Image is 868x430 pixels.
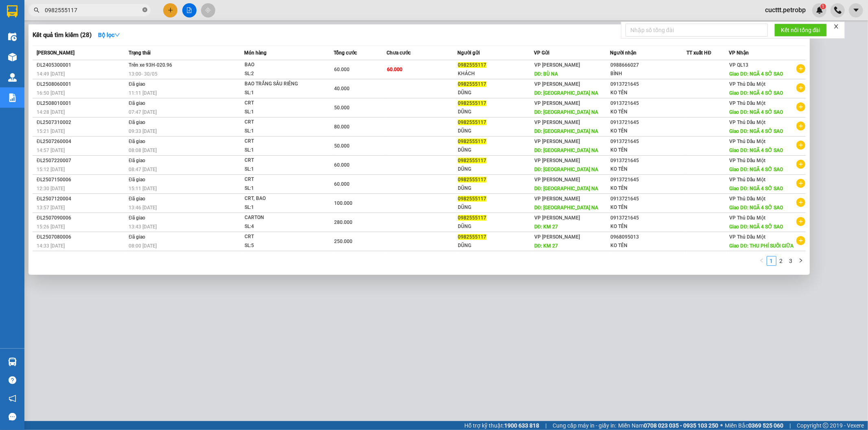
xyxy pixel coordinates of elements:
[37,80,126,89] div: ĐL2508060001
[730,148,783,153] span: Giao DĐ: NGÃ 4 SỞ SAO
[730,158,766,163] span: VP Thủ Dầu Một
[787,256,796,265] a: 3
[245,156,306,165] div: CRT
[245,127,306,136] div: SL: 1
[767,256,776,266] li: 1
[37,156,126,165] div: ĐL2507220007
[244,50,267,56] span: Món hàng
[142,7,147,14] span: close-circle
[611,137,687,146] div: 0913721645
[534,50,549,56] span: VP Gửi
[796,256,806,266] button: right
[730,177,766,182] span: VP Thủ Dầu Một
[611,80,687,89] div: 0913721645
[730,196,766,202] span: VP Thủ Dầu Một
[142,7,147,12] span: close-circle
[37,186,65,191] span: 12:30 [DATE]
[458,108,533,116] div: DŨNG
[37,118,126,127] div: ĐL2507310002
[37,233,126,241] div: ĐL2507080006
[458,177,486,182] span: 0982555117
[796,141,805,150] span: plus-circle
[730,119,766,125] span: VP Thủ Dầu Một
[796,256,806,266] li: Next Page
[796,122,805,130] span: plus-circle
[611,146,687,154] div: KO TÊN
[245,194,306,203] div: CRT, BAO
[534,205,599,211] span: DĐ: [GEOGRAPHIC_DATA] NA
[33,31,92,39] h3: Kết quả tìm kiếm ( 28 )
[98,32,120,38] strong: Bộ lọc
[611,165,687,174] div: KO TÊN
[796,83,805,92] span: plus-circle
[534,243,558,249] span: DĐ: KM 27
[611,203,687,212] div: KO TÊN
[129,215,145,221] span: Đã giao
[8,358,17,366] img: warehouse-icon
[8,53,17,61] img: warehouse-icon
[387,50,411,56] span: Chưa cước
[534,234,580,240] span: VP [PERSON_NAME]
[611,156,687,165] div: 0913721645
[833,24,839,29] span: close
[458,100,486,106] span: 0982555117
[730,81,766,87] span: VP Thủ Dầu Một
[37,71,65,77] span: 14:49 [DATE]
[730,243,794,249] span: Giao DĐ: THU PHÍ SUỐI GIỮA
[129,81,145,87] span: Đã giao
[534,62,580,68] span: VP [PERSON_NAME]
[458,234,486,240] span: 0982555117
[129,148,157,153] span: 08:08 [DATE]
[6,53,19,62] span: CR :
[611,184,687,193] div: KO TÊN
[757,256,767,266] li: Previous Page
[7,7,72,26] div: VP [PERSON_NAME]
[781,26,820,35] span: Kết nối tổng đài
[37,214,126,222] div: ĐL2507090006
[611,214,687,222] div: 0913721645
[798,258,803,263] span: right
[730,139,766,144] span: VP Thủ Dầu Một
[730,71,783,77] span: Giao DĐ: NGÃ 4 SỞ SAO
[458,139,486,144] span: 0982555117
[245,232,306,241] div: CRT
[245,175,306,184] div: CRT
[37,99,126,108] div: ĐL2508010001
[730,186,783,191] span: Giao DĐ: NGÃ 4 SỞ SAO
[334,239,352,244] span: 250.000
[129,224,157,230] span: 13:43 [DATE]
[730,100,766,106] span: VP Thủ Dầu Một
[245,99,306,108] div: CRT
[37,243,65,249] span: 14:33 [DATE]
[729,50,749,56] span: VP Nhận
[37,148,65,153] span: 14:57 [DATE]
[245,184,306,193] div: SL: 1
[611,127,687,135] div: KO TÊN
[7,5,17,17] img: logo-vxr
[245,222,306,231] div: SL: 4
[534,186,599,191] span: DĐ: [GEOGRAPHIC_DATA] NA
[534,196,580,202] span: VP [PERSON_NAME]
[9,376,16,384] span: question-circle
[534,167,599,172] span: DĐ: [GEOGRAPHIC_DATA] NA
[457,50,480,56] span: Người gửi
[687,50,712,56] span: TT xuất HĐ
[34,7,39,13] span: search
[37,90,65,96] span: 16:50 [DATE]
[129,62,172,68] span: Trên xe 93H-020.96
[796,198,805,207] span: plus-circle
[37,176,126,184] div: ĐL2507150006
[334,219,352,225] span: 280.000
[458,89,533,97] div: DŨNG
[334,105,350,111] span: 50.000
[796,217,805,226] span: plus-circle
[129,205,157,211] span: 13:46 [DATE]
[78,26,133,36] div: a kính
[534,81,580,87] span: VP [PERSON_NAME]
[534,177,580,182] span: VP [PERSON_NAME]
[37,128,65,134] span: 15:21 [DATE]
[458,241,533,250] div: DŨNG
[796,236,805,245] span: plus-circle
[129,243,157,249] span: 08:00 [DATE]
[129,158,145,163] span: Đã giao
